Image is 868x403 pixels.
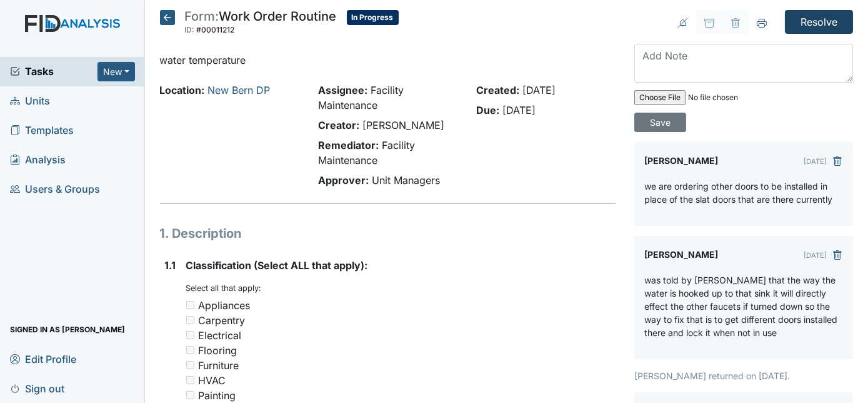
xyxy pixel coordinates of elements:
[186,283,262,293] small: Select all that apply:
[160,84,205,96] strong: Location:
[185,10,337,38] div: Work Order Routine
[644,152,718,170] label: [PERSON_NAME]
[522,84,556,96] span: [DATE]
[199,313,246,328] div: Carpentry
[10,180,100,199] span: Users & Groups
[165,258,176,273] label: 1.1
[97,62,135,81] button: New
[10,379,64,398] span: Sign out
[10,91,50,111] span: Units
[476,104,499,116] strong: Due:
[347,10,399,25] span: In Progress
[186,316,194,324] input: Carpentry
[199,343,237,358] div: Flooring
[186,331,194,339] input: Electrical
[10,320,125,339] span: Signed in as [PERSON_NAME]
[362,119,444,131] span: [PERSON_NAME]
[644,246,718,263] label: [PERSON_NAME]
[199,358,239,373] div: Furniture
[476,84,519,96] strong: Created:
[10,121,74,140] span: Templates
[644,180,843,206] p: we are ordering other doors to be installed in place of the slat doors that are there currently
[318,84,367,96] strong: Assignee:
[199,388,236,403] div: Painting
[10,150,66,170] span: Analysis
[502,104,536,116] span: [DATE]
[186,361,194,369] input: Furniture
[208,84,271,96] a: New Bern DP
[185,25,195,34] span: ID:
[634,113,686,132] input: Save
[10,349,76,369] span: Edit Profile
[197,25,235,34] span: #00011212
[199,298,251,313] div: Appliances
[318,174,369,186] strong: Approver:
[634,369,853,382] p: [PERSON_NAME] returned on [DATE].
[186,259,368,272] span: Classification (Select ALL that apply):
[160,224,616,243] h1: 1. Description
[199,328,242,343] div: Electrical
[804,157,827,166] small: [DATE]
[644,273,843,339] p: was told by [PERSON_NAME] that the way the water is hooked up to that sink it will directly effec...
[160,53,616,68] p: water temperature
[318,139,379,151] strong: Remediator:
[186,376,194,384] input: HVAC
[804,251,827,260] small: [DATE]
[186,391,194,399] input: Painting
[186,301,194,309] input: Appliances
[318,119,359,131] strong: Creator:
[185,9,219,24] span: Form:
[199,373,226,388] div: HVAC
[785,10,853,34] input: Resolve
[186,346,194,354] input: Flooring
[10,64,97,79] a: Tasks
[372,174,440,186] span: Unit Managers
